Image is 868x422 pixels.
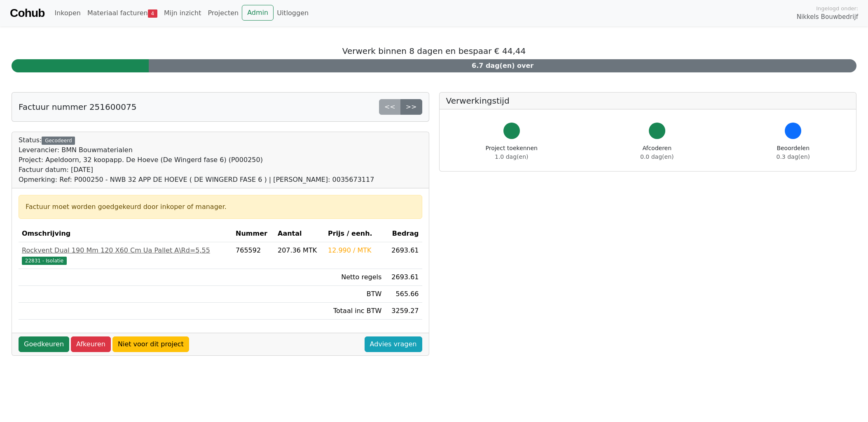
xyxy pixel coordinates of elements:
[161,5,205,21] a: Mijn inzicht
[816,5,858,12] span: Ingelogd onder:
[232,225,274,242] th: Nummer
[19,225,232,242] th: Omschrijving
[19,175,374,185] div: Opmerking: Ref: P000250 - NWB 32 APP DE HOEVE ( DE WINGERD FASE 6 ) | [PERSON_NAME]: 0035673117
[42,137,75,145] div: Gecodeerd
[797,12,858,22] span: Nikkels Bouwbedrijf
[385,303,422,320] td: 3259.27
[12,46,856,56] h5: Verwerk binnen 8 dagen en bespaar € 44,44
[149,59,856,72] div: 6.7 dag(en) over
[22,257,67,265] span: 22831 - Isolatie
[19,102,136,112] h5: Factuur nummer 251600075
[84,5,161,21] a: Materiaal facturen4
[385,286,422,303] td: 565.66
[385,242,422,269] td: 2693.61
[385,269,422,286] td: 2693.61
[232,242,274,269] td: 765592
[278,246,321,255] div: 207.36 MTK
[112,336,189,352] a: Niet voor dit project
[242,5,274,21] a: Admin
[19,165,374,175] div: Factuur datum: [DATE]
[640,144,674,161] div: Afcoderen
[446,96,850,106] h5: Verwerkingstijd
[71,336,111,352] a: Afkeuren
[385,225,422,242] th: Bedrag
[51,5,84,21] a: Inkopen
[19,336,69,352] a: Goedkeuren
[325,269,385,286] td: Netto regels
[400,99,422,115] a: >>
[328,246,381,255] div: 12.990 / MTK
[486,144,538,161] div: Project toekennen
[19,145,374,155] div: Leverancier: BMN Bouwmaterialen
[19,155,374,165] div: Project: Apeldoorn, 32 koopapp. De Hoeve (De Wingerd fase 6) (P000250)
[26,202,415,212] div: Factuur moet worden goedgekeurd door inkoper of manager.
[325,303,385,320] td: Totaal inc BTW
[777,144,810,161] div: Beoordelen
[274,225,325,242] th: Aantal
[22,246,229,255] div: Rockvent Dual 190 Mm 120 X60 Cm Ua Pallet A\Rd=5,55
[204,5,242,21] a: Projecten
[365,336,422,352] a: Advies vragen
[148,9,157,18] span: 4
[19,135,374,185] div: Status:
[10,3,44,23] a: Cohub
[325,286,385,303] td: BTW
[777,153,810,160] span: 0.3 dag(en)
[495,153,528,160] span: 1.0 dag(en)
[325,225,385,242] th: Prijs / eenh.
[640,153,674,160] span: 0.0 dag(en)
[274,5,312,21] a: Uitloggen
[22,246,229,265] a: Rockvent Dual 190 Mm 120 X60 Cm Ua Pallet A\Rd=5,5522831 - Isolatie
